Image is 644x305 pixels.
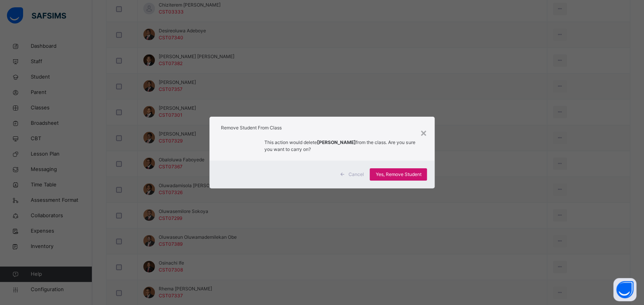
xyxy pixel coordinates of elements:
[317,139,356,145] strong: [PERSON_NAME]
[221,124,423,131] h1: Remove Student From Class
[264,139,423,153] p: This action would delete from the class. Are you sure you want to carry on?
[348,171,363,178] span: Cancel
[375,171,421,178] span: Yes, Remove Student
[613,278,636,301] button: Open asap
[420,124,427,141] div: ×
